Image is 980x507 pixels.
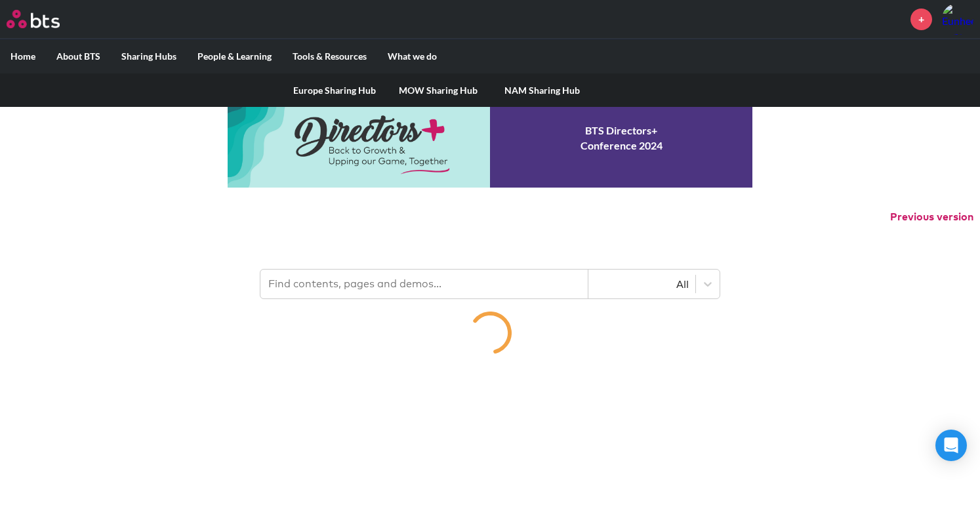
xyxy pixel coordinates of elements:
[890,210,973,224] button: Previous version
[228,89,752,188] a: Conference 2024
[7,10,60,28] img: BTS Logo
[910,9,932,30] a: +
[935,430,967,461] div: Open Intercom Messenger
[282,39,377,73] label: Tools & Resources
[942,3,973,35] img: Eunhee Song
[377,39,447,73] label: What we do
[7,10,84,28] a: Go home
[595,277,689,291] div: All
[260,270,588,298] input: Find contents, pages and demos...
[46,39,111,73] label: About BTS
[111,39,187,73] label: Sharing Hubs
[187,39,282,73] label: People & Learning
[942,3,973,35] a: Profile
